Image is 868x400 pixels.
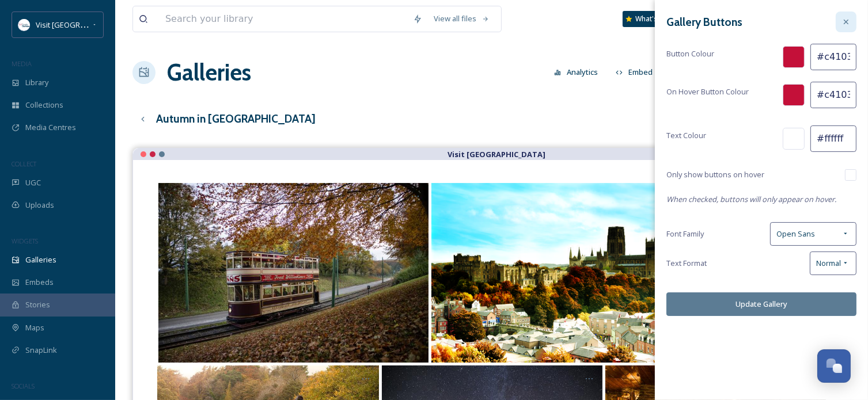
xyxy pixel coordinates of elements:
[610,61,659,83] button: Embed
[666,130,706,141] span: Text Colour
[428,7,495,30] a: View all files
[25,200,54,211] span: Uploads
[666,258,707,269] span: Text Format
[817,349,851,383] button: Open Chat
[666,86,749,97] span: On Hover Button Colour
[25,100,63,111] span: Collections
[25,177,41,188] span: UGC
[816,258,841,269] span: Normal
[25,277,54,288] span: Embeds
[666,292,856,316] button: Update Gallery
[12,237,38,245] span: WIDGETS
[25,254,56,265] span: Galleries
[448,149,546,159] strong: Visit [GEOGRAPHIC_DATA]
[12,59,32,68] span: MEDIA
[776,228,815,239] span: Open Sans
[12,382,35,390] span: SOCIALS
[36,19,125,30] span: Visit [GEOGRAPHIC_DATA]
[25,322,44,333] span: Maps
[666,169,764,180] span: Only show buttons on hover
[25,77,48,88] span: Library
[548,61,610,83] a: Analytics
[430,183,703,363] a: Opens media popup. Media description: Durham City Autumn View.
[12,159,36,168] span: COLLECT
[18,19,30,31] img: 1680077135441.jpeg
[157,183,430,363] a: Opens media popup. Media description: Tram travels through the grounds of Beamish Museum during a...
[160,6,407,32] input: Search your library
[25,122,76,133] span: Media Centres
[548,61,604,83] button: Analytics
[25,345,57,356] span: SnapLink
[666,48,714,59] span: Button Colour
[623,11,680,27] a: What's New
[666,14,742,31] h3: Gallery Buttons
[666,228,704,239] span: Font Family
[156,111,316,127] h3: Autumn in [GEOGRAPHIC_DATA]
[167,55,251,90] a: Galleries
[25,299,50,310] span: Stories
[666,194,836,204] em: When checked, buttons will only appear on hover.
